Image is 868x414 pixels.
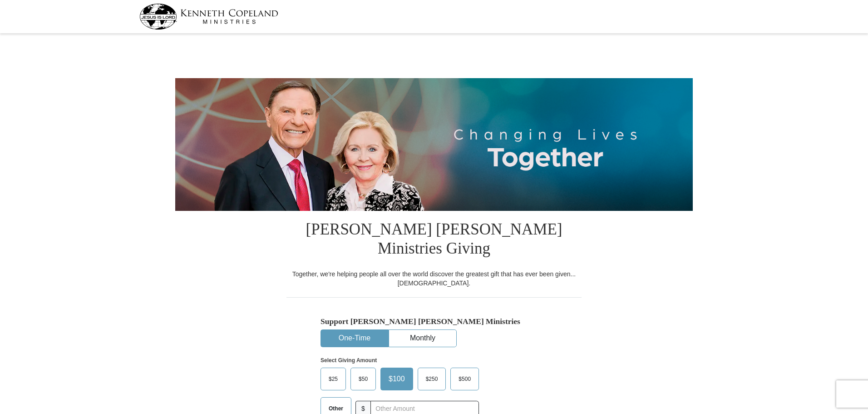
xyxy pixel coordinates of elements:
[389,330,456,347] button: Monthly
[286,211,582,269] h1: [PERSON_NAME] [PERSON_NAME] Ministries Giving
[321,330,388,347] button: One-Time
[421,372,443,386] span: $250
[324,372,342,386] span: $25
[321,317,547,326] h5: Support [PERSON_NAME] [PERSON_NAME] Ministries
[454,372,475,386] span: $500
[321,357,377,364] strong: Select Giving Amount
[139,4,278,30] img: kcm-header-logo.svg
[354,372,372,386] span: $50
[384,372,409,386] span: $100
[286,269,582,288] div: Together, we're helping people all over the world discover the greatest gift that has ever been g...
